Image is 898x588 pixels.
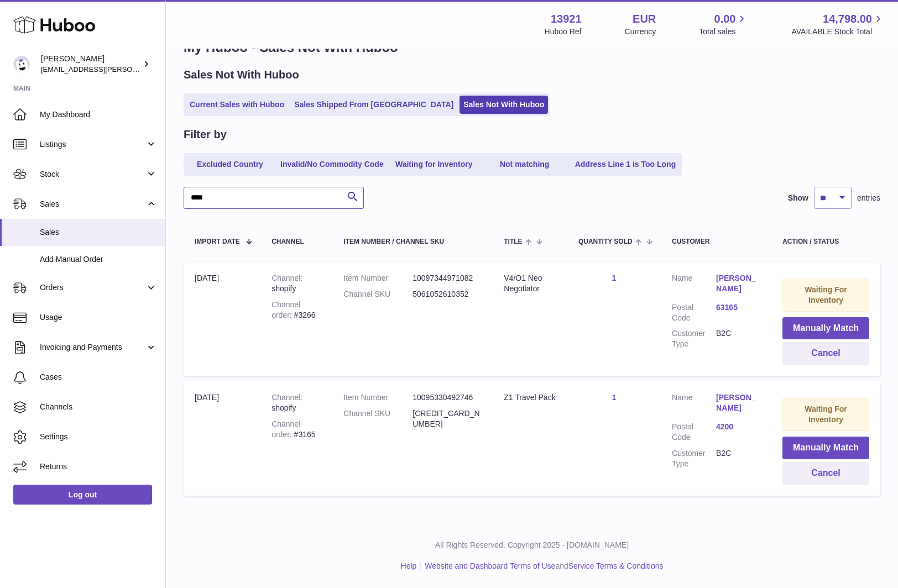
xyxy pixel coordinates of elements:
[672,422,716,443] dt: Postal Code
[272,392,321,413] div: shopify
[699,27,748,37] span: Total sales
[40,342,145,353] span: Invoicing and Payments
[481,155,569,174] a: Not matching
[186,96,288,114] a: Current Sales with Huboo
[782,462,869,485] button: Cancel
[782,317,869,340] button: Manually Match
[40,199,145,209] span: Sales
[343,289,413,300] dt: Channel SKU
[571,155,680,174] a: Address Line 1 is Too Long
[791,12,885,37] a: 14,798.00 AVAILABLE Stock Total
[184,381,260,495] td: [DATE]
[788,193,808,203] label: Show
[460,96,548,114] a: Sales Not With Huboo
[390,155,478,174] a: Waiting for Inventory
[791,27,885,37] span: AVAILABLE Stock Total
[13,485,152,505] a: Log out
[413,273,482,283] dd: 10097344971082
[504,392,556,403] div: Z1 Travel Pack
[672,328,716,349] dt: Customer Type
[857,193,880,203] span: entries
[272,273,321,294] div: shopify
[545,27,582,37] div: Huboo Ref
[612,393,617,402] a: 1
[272,300,300,319] strong: Channel order
[272,419,321,440] div: #3165
[272,419,300,439] strong: Channel order
[272,300,321,321] div: #3266
[40,227,157,238] span: Sales
[184,67,299,82] h2: Sales Not With Huboo
[413,408,482,429] dd: [CREDIT_CARD_NUMBER]
[13,56,30,72] img: europe@orea.uk
[504,273,556,294] div: V4/O1 Neo Negotiator
[672,392,716,416] dt: Name
[716,328,760,349] dd: B2C
[805,405,847,424] strong: Waiting For Inventory
[40,312,157,323] span: Usage
[195,238,240,245] span: Import date
[401,561,417,570] a: Help
[40,109,157,120] span: My Dashboard
[40,432,157,442] span: Settings
[343,273,413,283] dt: Item Number
[40,169,145,180] span: Stock
[186,155,274,174] a: Excluded Country
[782,342,869,365] button: Cancel
[272,238,321,245] div: Channel
[672,273,716,297] dt: Name
[290,96,457,114] a: Sales Shipped From [GEOGRAPHIC_DATA]
[672,302,716,323] dt: Postal Code
[40,139,145,150] span: Listings
[672,448,716,469] dt: Customer Type
[805,285,847,305] strong: Waiting For Inventory
[699,12,748,37] a: 0.00 Total sales
[716,422,760,432] a: 4200
[568,561,664,570] a: Service Terms & Conditions
[672,238,760,245] div: Customer
[276,155,388,174] a: Invalid/No Commodity Code
[782,238,869,245] div: Action / Status
[40,461,157,472] span: Returns
[625,27,656,37] div: Currency
[343,408,413,429] dt: Channel SKU
[343,238,482,245] div: Item Number / Channel SKU
[343,392,413,403] dt: Item Number
[551,12,582,27] strong: 13921
[782,437,869,459] button: Manually Match
[40,402,157,412] span: Channels
[184,127,227,142] h2: Filter by
[41,54,140,75] div: [PERSON_NAME]
[272,274,302,282] strong: Channel
[633,12,656,27] strong: EUR
[421,561,663,571] li: and
[716,273,760,294] a: [PERSON_NAME]
[716,392,760,413] a: [PERSON_NAME]
[716,302,760,313] a: 63165
[272,393,302,402] strong: Channel
[716,448,760,469] dd: B2C
[612,274,617,282] a: 1
[425,561,555,570] a: Website and Dashboard Terms of Use
[413,289,482,300] dd: 5061052610352
[40,282,145,293] span: Orders
[578,238,633,245] span: Quantity Sold
[175,540,889,550] p: All Rights Reserved. Copyright 2025 - [DOMAIN_NAME]
[41,65,222,73] span: [EMAIL_ADDRESS][PERSON_NAME][DOMAIN_NAME]
[40,372,157,382] span: Cases
[413,392,482,403] dd: 10095330492746
[714,12,736,27] span: 0.00
[40,254,157,265] span: Add Manual Order
[823,12,872,27] span: 14,798.00
[504,238,522,245] span: Title
[184,262,260,376] td: [DATE]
